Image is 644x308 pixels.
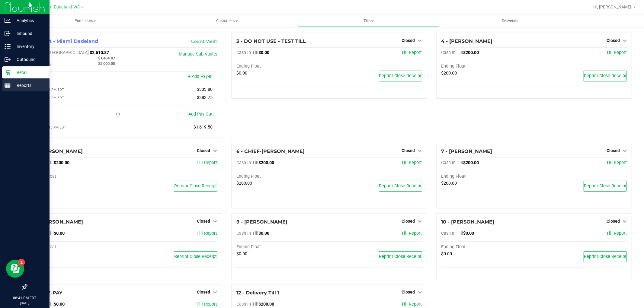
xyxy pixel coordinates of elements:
inline-svg: Inbound [5,30,11,37]
p: Outbound [11,56,47,63]
span: $1,484.87 [98,56,115,60]
a: Till Report [197,302,217,307]
span: $0.00 [441,251,452,256]
span: 1 - Vault - Miami Dadeland [32,38,98,44]
span: Reprint Close Receipt [584,183,626,189]
span: 4 - [PERSON_NAME] [441,38,493,44]
span: $0.00 [54,231,65,236]
span: Till Report [197,160,217,165]
span: Cash In Till [236,50,258,55]
span: Reprint Close Receipt [174,254,217,259]
iframe: Resource center unread badge [18,259,25,266]
div: Ending Float [236,64,329,69]
span: Closed [402,290,415,294]
div: Ending Float [441,64,534,69]
span: Closed [197,148,210,153]
span: $0.00 [258,231,269,236]
p: 08:41 PM EDT [3,295,47,301]
span: $383.75 [197,95,213,100]
span: Cash In Till [236,231,258,236]
span: Reprint Close Receipt [174,183,217,189]
a: + Add Pay-In [188,74,213,79]
inline-svg: Outbound [5,56,11,62]
span: Closed [607,219,620,224]
span: $200.00 [236,181,252,186]
div: Pay-Outs [32,112,124,118]
span: $200.00 [463,50,479,55]
span: Reprint Close Receipt [379,254,422,259]
span: Purchases [14,18,156,24]
iframe: Resource center [6,260,24,278]
a: Till Report [402,231,422,236]
a: Purchases [14,14,156,27]
span: $200.00 [441,181,457,186]
a: Customers [156,14,298,27]
span: 10 - [PERSON_NAME] [441,219,495,225]
p: [DATE] [3,301,47,305]
span: Cash In Till [236,160,258,165]
a: Till Report [606,231,627,236]
span: Closed [607,38,620,43]
span: Cash In [GEOGRAPHIC_DATA]: [32,50,90,55]
button: Reprint Close Receipt [584,181,627,192]
inline-svg: Analytics [5,17,11,24]
span: Reprint Close Receipt [584,73,626,78]
p: Retail [11,69,47,76]
a: Till Report [402,302,422,307]
span: Closed [402,38,415,43]
span: Closed [607,148,620,153]
span: Reprint Close Receipt [379,73,422,78]
div: Ending Float [236,174,329,179]
span: $0.00 [236,251,247,256]
p: Inbound [11,30,47,37]
span: Cash In Till [441,160,463,165]
span: Tills [298,18,439,24]
span: 8 - [PERSON_NAME] [32,219,83,225]
span: $2,610.87 [90,50,109,55]
span: Customers [156,18,297,24]
span: 6 - CHIEF-[PERSON_NAME] [236,148,305,154]
span: Miami Dadeland WC [40,5,80,10]
a: + Add Pay-Out [185,112,213,117]
div: Pay-Ins [32,75,124,80]
span: 5 - [PERSON_NAME] [32,148,83,154]
inline-svg: Inventory [5,43,11,49]
span: $200.00 [54,160,69,165]
span: Deliveries [494,18,527,24]
div: Ending Float [32,244,124,250]
button: Reprint Close Receipt [379,251,422,262]
span: Cash In Till [236,302,258,307]
a: Manage Sub-Vaults [179,52,217,57]
p: Analytics [11,17,47,24]
a: Till Report [402,50,422,55]
span: Cash In Till [441,50,463,55]
span: $200.00 [441,71,457,76]
div: Ending Float [32,174,124,179]
div: Ending Float [441,174,534,179]
a: Till Report [606,50,627,55]
button: Reprint Close Receipt [174,251,217,262]
span: $200.00 [463,160,479,165]
button: Reprint Close Receipt [584,71,627,81]
a: Till Report [606,160,627,165]
span: Cash In Till [441,231,463,236]
button: Reprint Close Receipt [174,181,217,192]
a: Till Report [402,160,422,165]
p: Inventory [11,43,47,50]
span: $0.00 [258,50,269,55]
a: Till Report [197,231,217,236]
div: Ending Float [441,244,534,250]
a: Tills [298,14,439,27]
inline-svg: Reports [5,82,11,88]
span: $0.00 [463,231,474,236]
a: Deliveries [439,14,581,27]
span: $0.00 [236,71,247,76]
div: Ending Float [236,244,329,250]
